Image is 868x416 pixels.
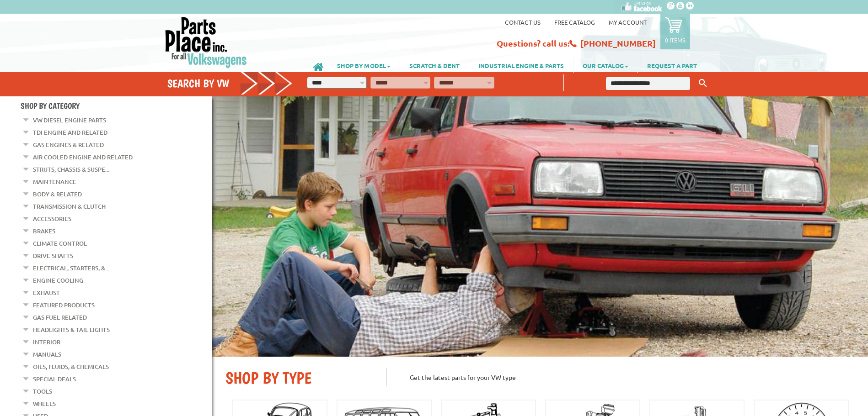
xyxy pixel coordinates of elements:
a: Electrical, Starters, &... [33,262,109,274]
a: Manuals [33,348,61,360]
a: Oils, Fluids, & Chemicals [33,361,109,373]
a: Headlights & Tail Lights [33,324,110,336]
a: SHOP BY MODEL [328,58,400,73]
a: Drive Shafts [33,250,73,262]
a: Air Cooled Engine and Related [33,151,133,163]
a: Transmission & Clutch [33,200,106,212]
a: Body & Related [33,188,82,200]
a: Gas Fuel Related [33,311,87,323]
a: Contact us [505,18,541,26]
a: Free Catalog [554,18,595,26]
img: First slide [900x500] [212,96,868,357]
a: Engine Cooling [33,274,83,286]
p: Get the latest parts for your VW type [386,368,854,386]
h2: SHOP BY TYPE [225,368,372,388]
a: Tools [33,385,52,397]
a: REQUEST A PART [638,58,706,73]
a: Struts, Chassis & Suspe... [33,163,109,175]
a: SCRATCH & DENT [400,58,469,73]
a: Exhaust [33,287,60,299]
button: Keyword Search [696,76,710,91]
a: Wheels [33,398,56,410]
img: Parts Place Inc! [164,16,248,68]
h4: Shop By Category [21,101,212,111]
h4: Search by VW [167,77,293,90]
a: 0 items [660,14,690,49]
a: OUR CATALOG [573,58,638,73]
a: Brakes [33,225,55,237]
a: INDUSTRIAL ENGINE & PARTS [469,58,573,73]
a: Featured Products [33,299,95,311]
a: Climate Control [33,237,87,249]
a: Gas Engines & Related [33,139,104,151]
a: Special Deals [33,373,76,385]
a: Maintenance [33,176,76,188]
a: TDI Engine and Related [33,126,107,138]
a: VW Diesel Engine Parts [33,114,106,126]
p: 0 items [665,36,686,44]
a: My Account [609,18,647,26]
a: Accessories [33,213,71,225]
a: Interior [33,336,60,348]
